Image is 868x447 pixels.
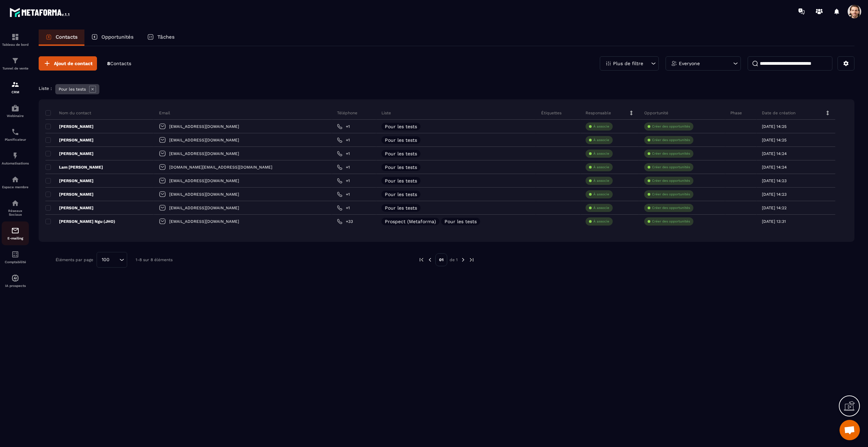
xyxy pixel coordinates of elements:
p: [DATE] 14:23 [762,192,787,197]
p: Pour les tests [59,87,86,92]
a: formationformationTableau de bord [2,28,29,52]
p: À associe [593,124,609,129]
p: [DATE] 14:23 [762,178,787,183]
p: Réseaux Sociaux [2,209,29,216]
p: [PERSON_NAME] [45,137,94,143]
p: Créer des opportunités [652,192,690,197]
p: Comptabilité [2,260,29,264]
p: IA prospects [2,284,29,288]
p: [DATE] 14:25 [762,124,787,129]
img: automations [11,175,19,183]
p: Téléphone [337,110,357,116]
span: 100 [99,256,112,264]
p: Créer des opportunités [652,219,690,224]
a: emailemailE-mailing [2,221,29,245]
p: Espace membre [2,185,29,189]
p: À associe [593,178,609,183]
img: logo [9,6,71,18]
a: Open chat [840,420,860,440]
img: email [11,227,19,235]
p: Opportunité [644,110,668,116]
p: Pour les tests [385,165,417,170]
p: Automatisations [2,161,29,165]
p: [DATE] 14:24 [762,151,787,156]
p: 01 [435,253,447,266]
p: Webinaire [2,114,29,118]
p: Liste [381,110,391,116]
a: +1 [337,124,350,129]
img: accountant [11,250,19,258]
p: Nom du contact [45,110,91,116]
p: 8 [107,60,131,67]
p: E-mailing [2,236,29,240]
p: de 1 [450,257,458,263]
p: Pour les tests [385,178,417,183]
img: next [460,257,466,263]
p: Everyone [679,61,700,66]
a: +1 [337,151,350,156]
p: Créer des opportunités [652,138,690,142]
img: formation [11,33,19,41]
p: Créer des opportunités [652,178,690,183]
img: automations [11,274,19,282]
a: +1 [337,205,350,211]
p: Prospect (Metaforma) [385,219,436,224]
a: automationsautomationsEspace membre [2,170,29,194]
p: Tunnel de vente [2,66,29,70]
p: [PERSON_NAME] [45,178,94,183]
a: +33 [337,219,353,224]
span: Ajout de contact [54,60,93,67]
p: [DATE] 14:22 [762,206,787,210]
p: Tâches [157,34,175,40]
img: formation [11,57,19,65]
img: scheduler [11,128,19,136]
p: Éléments par page [56,257,93,262]
p: Tableau de bord [2,43,29,46]
p: Phase [730,110,742,116]
p: Email [159,110,170,116]
a: +1 [337,178,350,183]
p: Pour les tests [385,138,417,142]
a: +1 [337,164,350,170]
span: Contacts [110,61,131,66]
a: formationformationCRM [2,75,29,99]
input: Search for option [112,256,118,264]
a: accountantaccountantComptabilité [2,245,29,269]
img: formation [11,80,19,89]
p: Opportunités [101,34,134,40]
p: À associe [593,151,609,156]
img: prev [427,257,433,263]
img: social-network [11,199,19,207]
p: [DATE] 14:24 [762,165,787,170]
img: prev [418,257,425,263]
p: À associe [593,206,609,210]
p: Planificateur [2,138,29,141]
p: [PERSON_NAME] [45,151,94,156]
p: Créer des opportunités [652,206,690,210]
p: Date de création [762,110,795,116]
p: Liste : [39,86,52,91]
p: [PERSON_NAME] [45,192,94,197]
p: [DATE] 14:25 [762,138,787,142]
p: Pour les tests [445,219,477,224]
p: [DATE] 13:31 [762,219,786,224]
a: Tâches [140,30,181,46]
p: [PERSON_NAME] [45,124,94,129]
a: social-networksocial-networkRéseaux Sociaux [2,194,29,221]
p: [PERSON_NAME] Ngu (JHO) [45,219,115,224]
button: Ajout de contact [39,56,97,71]
img: automations [11,152,19,160]
a: Contacts [39,30,84,46]
p: Créer des opportunités [652,165,690,170]
p: À associe [593,192,609,197]
a: automationsautomationsWebinaire [2,99,29,123]
img: automations [11,104,19,112]
a: schedulerschedulerPlanificateur [2,123,29,147]
p: [PERSON_NAME] [45,205,94,211]
p: Pour les tests [385,124,417,129]
a: formationformationTunnel de vente [2,52,29,75]
img: next [469,257,475,263]
a: +1 [337,137,350,143]
div: Search for option [97,252,127,268]
p: Pour les tests [385,206,417,210]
